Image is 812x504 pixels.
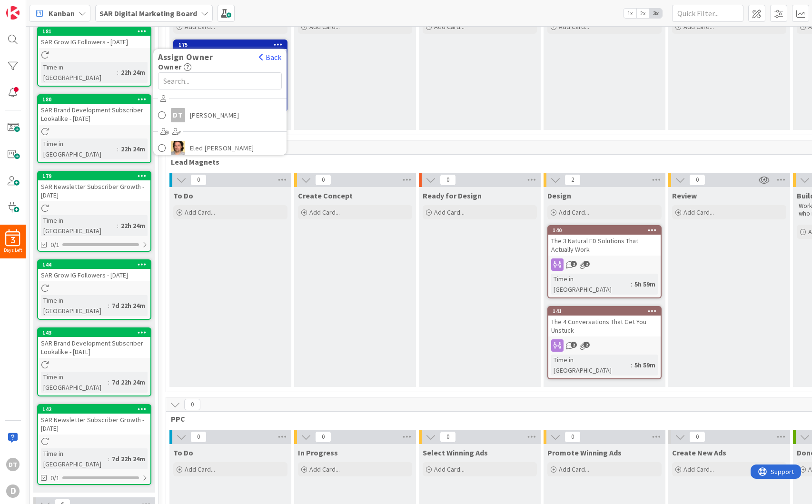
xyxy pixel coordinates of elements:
[298,448,338,457] span: In Progress
[108,377,109,387] span: :
[42,96,150,103] div: 180
[119,67,148,78] div: 22h 24m
[551,355,631,376] div: Time in [GEOGRAPHIC_DATA]
[672,191,697,200] span: Review
[548,307,661,336] div: 141The 4 Conversations That Get You Unstuck
[38,95,150,104] div: 180
[38,27,150,36] div: 181
[584,342,590,348] span: 2
[672,448,726,457] span: Create New Ads
[41,138,117,159] div: Time in [GEOGRAPHIC_DATA]
[683,22,714,31] span: Add Card...
[178,41,287,48] div: 175
[553,308,661,315] div: 141
[636,9,649,18] span: 2x
[184,399,200,410] span: 0
[42,261,150,268] div: 144
[683,208,714,217] span: Add Card...
[11,237,15,244] span: 3
[298,191,353,200] span: Create Concept
[117,144,119,154] span: :
[153,139,287,157] a: ECEled [PERSON_NAME]
[171,141,185,155] img: EC
[185,208,215,217] span: Add Card...
[38,104,150,125] div: SAR Brand Development Subscriber Lookalike - [DATE]
[315,174,331,186] span: 0
[190,141,254,155] span: Eled [PERSON_NAME]
[185,465,215,474] span: Add Card...
[117,220,119,231] span: :
[171,108,185,122] div: DT
[440,431,456,443] span: 0
[38,269,150,281] div: SAR Grow IG Followers - [DATE]
[158,63,182,70] span: Owner
[548,226,661,256] div: 140The 3 Natural ED Solutions That Actually Work
[42,28,150,35] div: 181
[571,342,577,348] span: 2
[624,9,636,18] span: 1x
[109,377,148,387] div: 7d 22h 24m
[41,62,117,83] div: Time in [GEOGRAPHIC_DATA]
[190,108,239,122] span: [PERSON_NAME]
[38,405,150,435] div: 142SAR Newsletter Subscriber Growth - [DATE]
[309,465,340,474] span: Add Card...
[20,1,43,13] span: Support
[174,40,287,61] div: 175Assign OwnerBackOwnerDT[PERSON_NAME]ECEled [PERSON_NAME][DATE]
[41,448,108,469] div: Time in [GEOGRAPHIC_DATA]
[38,180,150,201] div: SAR Newsletter Subscriber Growth - [DATE]
[434,22,465,31] span: Add Card...
[649,9,662,18] span: 3x
[571,261,577,267] span: 2
[49,8,75,19] span: Kanban
[38,172,150,201] div: 179SAR Newsletter Subscriber Growth - [DATE]
[6,6,20,20] img: Visit kanbanzone.com
[38,328,150,337] div: 143
[564,174,581,186] span: 2
[38,172,150,180] div: 179
[309,208,340,217] span: Add Card...
[559,22,589,31] span: Add Card...
[258,52,282,62] button: Back
[6,484,20,498] div: D
[434,465,465,474] span: Add Card...
[632,360,658,370] div: 5h 59m
[173,448,193,457] span: To Do
[109,300,148,311] div: 7d 22h 24m
[38,260,150,281] div: 144SAR Grow IG Followers - [DATE]
[689,174,705,186] span: 0
[117,67,119,78] span: :
[108,300,109,311] span: :
[423,191,482,200] span: Ready for Design
[38,414,150,435] div: SAR Newsletter Subscriber Growth - [DATE]
[190,431,207,443] span: 0
[38,95,150,125] div: 180SAR Brand Development Subscriber Lookalike - [DATE]
[38,36,150,48] div: SAR Grow IG Followers - [DATE]
[632,279,658,289] div: 5h 59m
[158,72,282,89] input: Search...
[315,431,331,443] span: 0
[548,316,661,336] div: The 4 Conversations That Get You Unstuck
[190,174,207,186] span: 0
[153,106,287,124] a: DT[PERSON_NAME]
[38,260,150,269] div: 144
[174,40,287,49] div: 175Assign OwnerBackOwnerDT[PERSON_NAME]ECEled [PERSON_NAME]
[547,191,571,200] span: Design
[42,406,150,413] div: 142
[41,295,108,316] div: Time in [GEOGRAPHIC_DATA]
[119,220,148,231] div: 22h 24m
[548,307,661,316] div: 141
[38,328,150,358] div: 143SAR Brand Development Subscriber Lookalike - [DATE]
[42,173,150,179] div: 179
[153,52,218,62] span: Assign Owner
[309,22,340,31] span: Add Card...
[584,261,590,267] span: 2
[42,329,150,336] div: 143
[672,5,743,22] input: Quick Filter...
[548,226,661,235] div: 140
[683,465,714,474] span: Add Card...
[41,372,108,393] div: Time in [GEOGRAPHIC_DATA]
[434,208,465,217] span: Add Card...
[38,405,150,414] div: 142
[559,465,589,474] span: Add Card...
[551,274,631,295] div: Time in [GEOGRAPHIC_DATA]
